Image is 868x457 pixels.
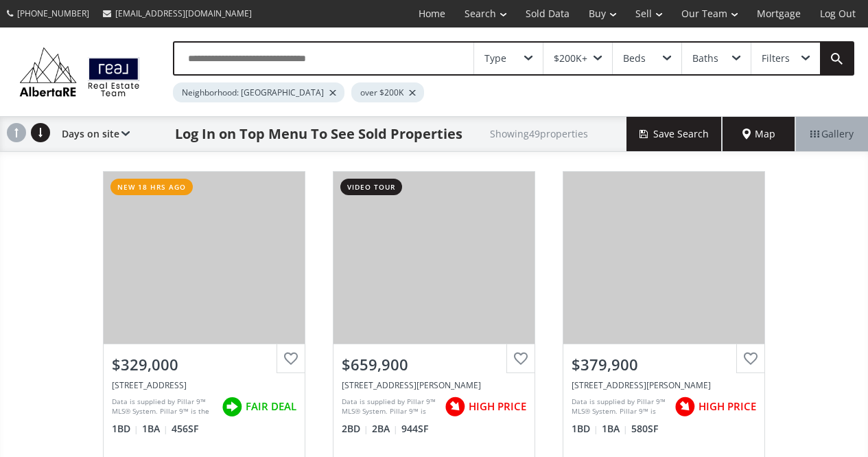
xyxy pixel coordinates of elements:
span: [EMAIL_ADDRESS][DOMAIN_NAME] [115,8,252,19]
div: Data is supplied by Pillar 9™ MLS® System. Pillar 9™ is the owner of the copyright in its MLS® Sy... [572,397,668,417]
h2: Showing 49 properties [490,129,588,139]
div: Gallery [795,117,868,151]
img: Logo [14,44,145,99]
div: $329,000 [112,354,296,375]
div: 4275 Norford Avenue NW #421, Calgary, AB T3B6M2 [342,379,526,391]
div: Days on site [55,117,130,151]
div: 3125 39 Street NW #205, Calgary, AB T3B 6H5 [112,379,296,391]
span: 456 SF [172,422,198,436]
div: Filters [762,54,790,63]
div: $659,900 [342,354,526,375]
div: 4270 Norford Avenue NW #1206, Calgary, AB T3B 6P8 [572,379,756,391]
div: $379,900 [572,354,756,375]
div: $200K+ [554,54,587,63]
div: Data is supplied by Pillar 9™ MLS® System. Pillar 9™ is the owner of the copyright in its MLS® Sy... [342,397,438,417]
div: Type [484,54,506,63]
span: 1 BA [602,422,628,436]
div: Baths [692,54,718,63]
span: 2 BD [342,422,368,436]
span: 1 BA [142,422,168,436]
span: Map [742,127,775,141]
span: FAIR DEAL [246,399,296,414]
img: rating icon [671,393,699,421]
div: over $200K [351,82,424,102]
div: Beds [623,54,646,63]
img: rating icon [441,393,469,421]
span: Gallery [810,127,854,141]
span: 1 BD [112,422,139,436]
button: Save Search [626,117,723,151]
span: HIGH PRICE [699,399,756,414]
span: 1 BD [572,422,598,436]
div: Map [723,117,795,151]
div: Data is supplied by Pillar 9™ MLS® System. Pillar 9™ is the owner of the copyright in its MLS® Sy... [112,397,215,417]
span: 944 SF [401,422,428,436]
img: rating icon [218,393,246,421]
div: Neighborhood: [GEOGRAPHIC_DATA] [173,82,344,102]
span: HIGH PRICE [469,399,526,414]
a: [EMAIL_ADDRESS][DOMAIN_NAME] [96,1,259,26]
h1: Log In on Top Menu To See Sold Properties [175,124,462,144]
span: [PHONE_NUMBER] [17,8,89,19]
span: 2 BA [372,422,398,436]
span: 580 SF [631,422,658,436]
